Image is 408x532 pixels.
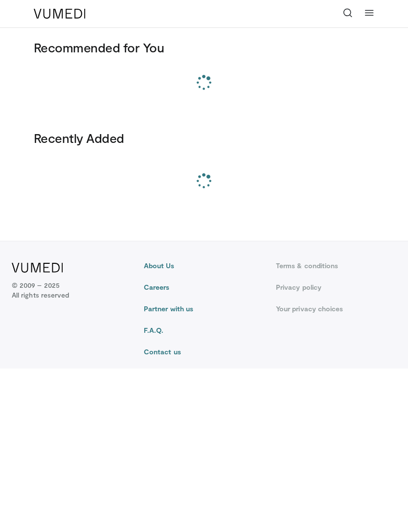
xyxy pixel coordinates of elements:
a: About Us [144,261,264,271]
a: Contact us [144,347,264,357]
span: All rights reserved [12,290,69,300]
a: Careers [144,282,264,292]
img: VuMedi Logo [12,263,63,273]
a: Your privacy choices [276,304,396,314]
a: F.A.Q. [144,325,264,335]
p: © 2009 – 2025 [12,280,69,300]
a: Privacy policy [276,282,396,292]
a: Terms & conditions [276,261,396,271]
h3: Recommended for You [34,40,374,55]
h3: Recently Added [34,130,374,146]
a: Partner with us [144,304,264,314]
img: VuMedi Logo [34,9,86,19]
